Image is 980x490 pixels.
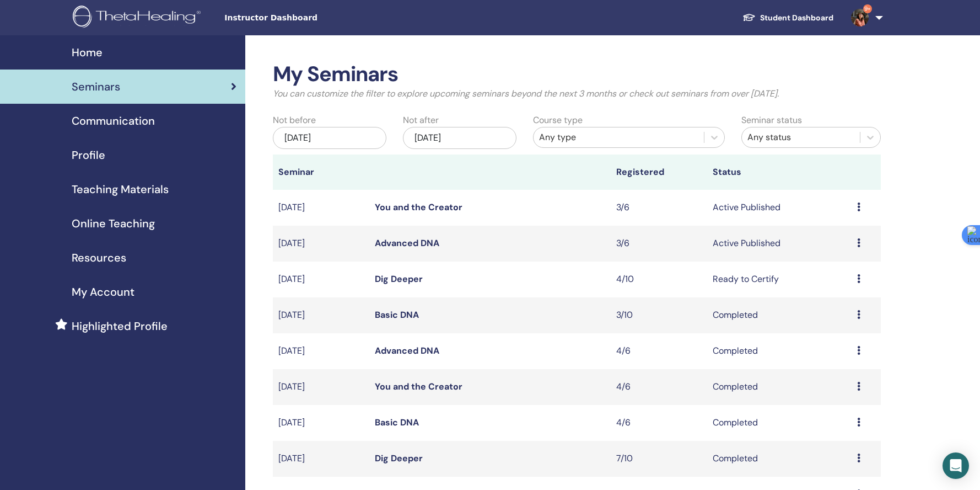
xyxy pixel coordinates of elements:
a: Dig Deeper [375,273,423,285]
label: Not before [273,114,316,127]
span: Highlighted Profile [72,318,168,334]
td: 4/6 [611,333,707,369]
td: 7/10 [611,441,707,477]
th: Seminar [273,155,369,190]
p: You can customize the filter to explore upcoming seminars beyond the next 3 months or check out s... [273,87,881,100]
td: [DATE] [273,333,369,369]
td: Completed [707,405,852,441]
td: [DATE] [273,297,369,333]
td: 4/6 [611,369,707,405]
span: Resources [72,249,126,266]
h2: My Seminars [273,62,881,87]
span: My Account [72,284,134,300]
th: Status [707,155,852,190]
a: Advanced DNA [375,237,439,249]
th: Registered [611,155,707,190]
img: logo.png [73,6,204,30]
span: Seminars [72,78,120,95]
span: 9+ [863,4,872,13]
td: 3/6 [611,190,707,226]
td: Completed [707,369,852,405]
td: 3/10 [611,297,707,333]
img: graduation-cap-white.svg [742,13,756,22]
label: Course type [533,114,583,127]
a: You and the Creator [375,201,462,213]
span: Online Teaching [72,215,155,232]
div: Any status [747,131,854,144]
td: 4/6 [611,405,707,441]
a: Basic DNA [375,309,419,321]
td: Completed [707,297,852,333]
td: [DATE] [273,405,369,441]
a: Advanced DNA [375,345,439,356]
td: Completed [707,333,852,369]
td: [DATE] [273,262,369,297]
td: Active Published [707,190,852,226]
td: [DATE] [273,369,369,405]
div: Open Intercom Messenger [943,452,969,479]
a: You and the Creator [375,381,462,392]
span: Home [72,44,103,61]
td: [DATE] [273,226,369,262]
span: Instructor Dashboard [224,12,390,24]
img: default.jpg [851,9,869,26]
td: [DATE] [273,441,369,477]
a: Student Dashboard [734,8,842,28]
td: Completed [707,441,852,477]
div: [DATE] [403,127,516,149]
span: Teaching Materials [72,181,169,198]
div: [DATE] [273,127,386,149]
td: Ready to Certify [707,262,852,297]
td: [DATE] [273,190,369,226]
td: 4/10 [611,262,707,297]
span: Communication [72,113,155,129]
span: Profile [72,147,105,163]
a: Basic DNA [375,417,419,428]
label: Not after [403,114,439,127]
td: Active Published [707,226,852,262]
div: Any type [539,131,698,144]
td: 3/6 [611,226,707,262]
a: Dig Deeper [375,452,423,464]
label: Seminar status [741,114,802,127]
